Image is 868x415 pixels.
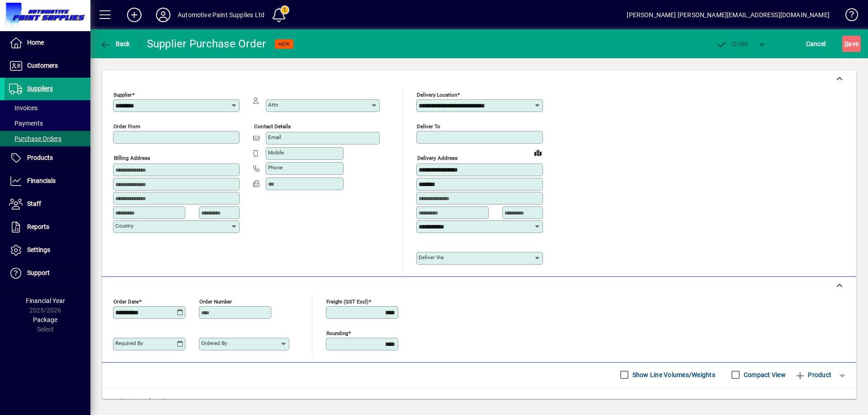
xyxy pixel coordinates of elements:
div: [PERSON_NAME] [PERSON_NAME][EMAIL_ADDRESS][DOMAIN_NAME] [627,8,830,22]
mat-label: Rounding [326,330,348,336]
span: ave [844,37,859,51]
mat-label: Deliver To [417,123,440,130]
a: Staff [5,193,90,215]
app-page-header-button: Back [90,36,140,52]
a: Financials [5,170,90,192]
div: Supplier Purchase Order [147,37,266,51]
a: Payments [5,116,90,131]
button: Cancel [804,36,828,52]
span: Back [100,40,130,47]
a: Support [5,262,90,284]
span: Customers [27,62,58,69]
span: Financials [27,177,56,184]
div: Automotive Paint Supplies Ltd [178,8,264,22]
span: Cancel [806,37,826,51]
span: Package [33,316,57,323]
mat-label: Mobile [268,149,284,156]
button: Add [120,7,149,23]
mat-label: Order number [199,298,232,304]
span: Reports [27,223,49,230]
a: Settings [5,239,90,261]
span: Financial Year [26,297,65,304]
span: NEW [278,41,290,47]
mat-label: Email [268,134,281,140]
a: Customers [5,55,90,77]
label: Compact View [742,370,786,379]
a: View on map [531,145,545,160]
span: Support [27,269,50,276]
span: Suppliers [27,85,53,92]
mat-label: Delivery Location [417,92,457,98]
a: Home [5,32,90,54]
span: Order [717,40,749,47]
span: S [844,40,848,47]
label: Show Line Volumes/Weights [631,370,715,379]
a: Invoices [5,100,90,116]
mat-label: Phone [268,164,283,171]
span: Invoices [9,104,38,112]
mat-label: Country [115,223,133,229]
mat-label: Order date [113,298,139,304]
a: Purchase Orders [5,131,90,146]
button: Save [842,36,861,52]
span: Payments [9,120,43,127]
span: Staff [27,200,41,207]
mat-label: Attn [268,102,278,108]
mat-label: Ordered by [201,340,227,346]
button: Profile [149,7,178,23]
mat-label: Supplier [113,92,132,98]
span: Home [27,39,44,46]
mat-label: Required by [115,340,143,346]
button: Back [98,36,132,52]
span: Settings [27,246,50,253]
mat-label: Deliver via [419,254,443,261]
a: Reports [5,216,90,238]
a: Knowledge Base [839,2,857,31]
mat-label: Freight (GST excl) [326,298,368,304]
button: Order [712,36,753,52]
div: No line items found [102,387,856,415]
span: Products [27,154,53,161]
a: Products [5,147,90,169]
span: Purchase Orders [9,135,61,142]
